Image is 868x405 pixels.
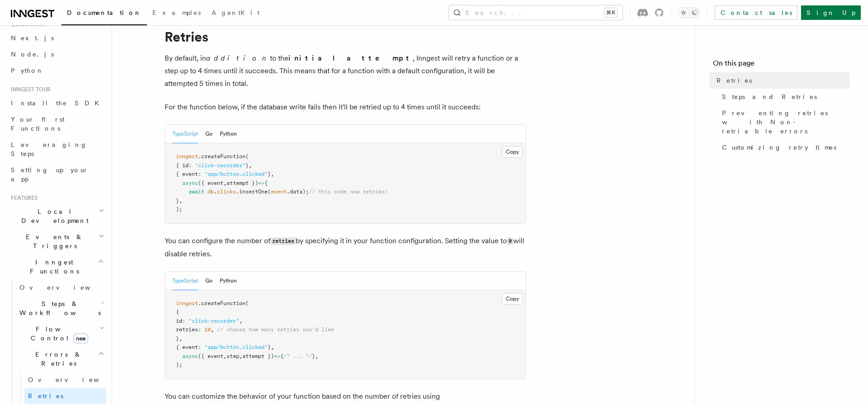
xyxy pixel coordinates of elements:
[176,326,198,333] span: retries
[24,388,106,404] a: Retries
[176,362,182,368] span: );
[7,207,99,225] span: Local Development
[206,54,270,62] em: addition
[182,180,198,186] span: async
[7,46,106,62] a: Node.js
[189,188,204,195] span: await
[268,171,271,177] span: }
[7,62,106,79] a: Python
[189,162,192,169] span: :
[16,346,106,372] button: Errors & Retries
[172,125,198,143] button: TypeScript
[268,188,271,195] span: (
[176,206,182,212] span: );
[182,353,198,359] span: async
[198,153,245,160] span: .createFunction
[176,309,179,315] span: {
[7,203,106,229] button: Local Development
[189,318,239,324] span: "click-recorder"
[152,9,201,16] span: Examples
[507,237,513,245] code: 0
[206,3,265,24] a: AgentKit
[182,318,185,324] span: :
[179,335,182,342] span: ,
[204,344,268,350] span: "app/button.clicked"
[7,194,38,202] span: Features
[7,258,98,276] span: Inngest Functions
[271,171,274,177] span: ,
[7,95,106,111] a: Install the SDK
[287,188,309,195] span: .data);
[7,229,106,254] button: Events & Triggers
[176,335,179,342] span: }
[16,321,106,346] button: Flow Controlnew
[205,272,212,290] button: Go
[245,162,249,169] span: }
[208,188,214,195] span: db
[223,353,226,359] span: ,
[11,51,54,58] span: Node.js
[271,188,287,195] span: event
[502,146,523,158] button: Copy
[7,86,51,93] span: Inngest tour
[718,139,850,155] a: Customizing retry times
[502,293,523,305] button: Copy
[176,300,198,306] span: inngest
[198,300,245,306] span: .createFunction
[147,3,206,24] a: Examples
[271,344,274,350] span: ,
[212,9,259,16] span: AgentKit
[280,353,283,359] span: {
[239,318,242,324] span: ,
[67,9,142,16] span: Documentation
[28,376,121,383] span: Overview
[801,5,861,20] a: Sign Up
[198,326,201,333] span: :
[7,254,106,279] button: Inngest Functions
[198,353,223,359] span: ({ event
[718,89,850,105] a: Steps and Retries
[214,188,217,195] span: .
[16,299,101,317] span: Steps & Workflows
[309,188,388,195] span: // this code now retries!
[179,198,182,204] span: ,
[249,162,252,169] span: ,
[7,162,106,187] a: Setting up your app
[165,235,526,260] p: You can configure the number of by specifying it in your function configuration. Setting the valu...
[11,116,65,132] span: Your first Functions
[176,153,198,160] span: inngest
[242,353,274,359] span: attempt })
[176,198,179,204] span: }
[165,28,526,45] h1: Retries
[717,76,752,85] span: Retries
[176,171,198,177] span: { event
[245,153,249,160] span: (
[165,52,526,90] p: By default, in to the , Inngest will retry a function or a step up to 4 times until it succeeds. ...
[449,5,623,20] button: Search...⌘K
[713,58,850,72] h4: On this page
[11,166,89,183] span: Setting up your app
[722,108,850,136] span: Preventing retries with Non-retriable errors
[312,353,315,359] span: }
[217,188,236,195] span: clicks
[11,67,44,74] span: Python
[176,318,182,324] span: id
[239,353,242,359] span: ,
[288,54,413,62] strong: initial attempt
[16,279,106,296] a: Overview
[198,171,201,177] span: :
[268,344,271,350] span: }
[715,5,797,20] a: Contact sales
[176,162,189,169] span: { id
[270,237,296,245] code: retries
[172,272,198,290] button: TypeScript
[24,372,106,388] a: Overview
[11,141,87,157] span: Leveraging Steps
[604,8,617,17] kbd: ⌘K
[7,232,99,250] span: Events & Triggers
[220,272,237,290] button: Python
[264,180,268,186] span: {
[28,392,63,400] span: Retries
[11,34,54,42] span: Next.js
[678,7,700,18] button: Toggle dark mode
